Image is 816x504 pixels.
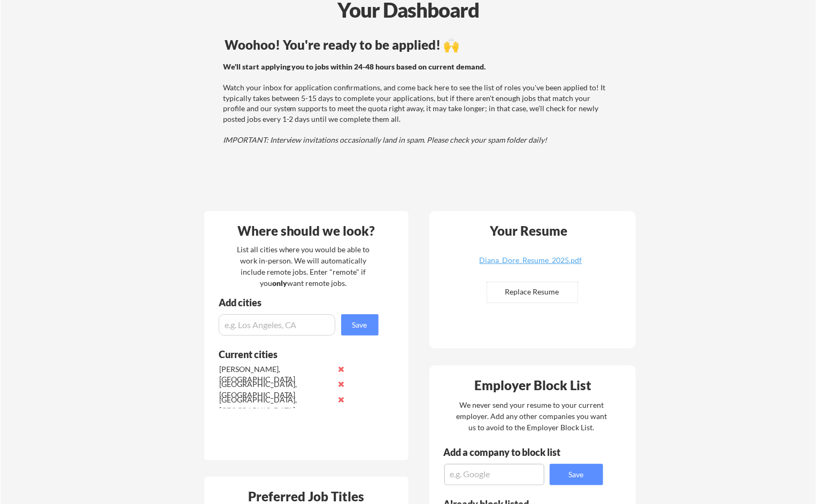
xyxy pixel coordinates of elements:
em: IMPORTANT: Interview invitations occasionally land in spam. Please check your spam folder daily! [223,135,548,144]
div: Woohoo! You're ready to be applied! 🙌 [225,38,610,51]
div: We never send your resume to your current employer. Add any other companies you want us to avoid ... [456,399,608,433]
div: Diana_Dore_Resume_2025.pdf [467,257,595,264]
strong: only [272,278,287,288]
div: Watch your inbox for application confirmations, and come back here to see the list of roles you'v... [223,61,609,145]
div: Employer Block List [434,379,633,392]
div: Preferred Job Titles [207,490,406,503]
button: Save [341,314,379,336]
a: Diana_Dore_Resume_2025.pdf [467,257,595,273]
div: [GEOGRAPHIC_DATA], [GEOGRAPHIC_DATA] [219,394,332,415]
div: List all cities where you would be able to work in-person. We will automatically include remote j... [230,244,377,289]
div: Add a company to block list [444,447,578,457]
div: [GEOGRAPHIC_DATA], [GEOGRAPHIC_DATA] [219,379,332,400]
div: Where should we look? [207,224,406,237]
div: [PERSON_NAME], [GEOGRAPHIC_DATA] [219,364,332,385]
div: Current cities [219,350,367,359]
div: Add cities [219,298,381,307]
input: e.g. Los Angeles, CA [219,314,335,336]
strong: We'll start applying you to jobs within 24-48 hours based on current demand. [223,62,486,71]
button: Save [550,464,603,485]
div: Your Resume [476,224,582,237]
